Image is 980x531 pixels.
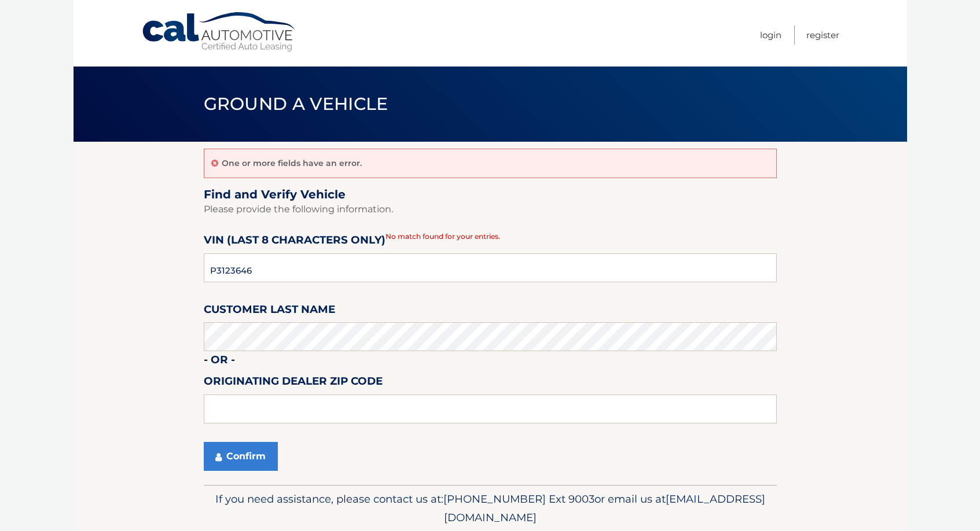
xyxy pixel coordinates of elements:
[204,301,335,322] label: Customer Last Name
[204,351,235,373] label: - or -
[204,442,278,471] button: Confirm
[204,201,777,217] p: Please provide the following information.
[760,25,781,45] a: Login
[141,12,298,53] a: Cal Automotive
[204,187,777,202] h2: Find and Verify Vehicle
[806,25,839,45] a: Register
[386,232,500,241] span: No match found for your entries.
[204,93,388,115] span: Ground a Vehicle
[443,492,594,506] span: [PHONE_NUMBER] Ext 9003
[444,492,765,524] span: [EMAIL_ADDRESS][DOMAIN_NAME]
[204,373,383,394] label: Originating Dealer Zip Code
[211,490,769,527] p: If you need assistance, please contact us at: or email us at
[222,158,362,168] p: One or more fields have an error.
[204,231,386,253] label: VIN (last 8 characters only)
